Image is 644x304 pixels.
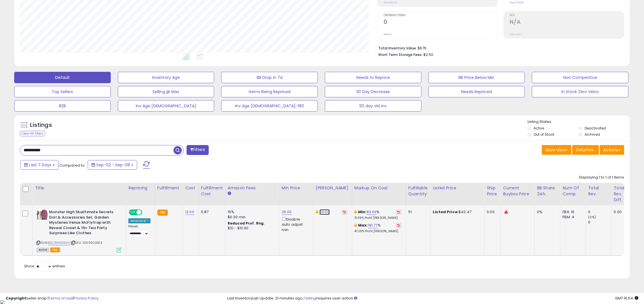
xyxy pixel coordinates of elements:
[423,52,433,57] span: $2.50
[367,209,377,215] a: 83.69
[572,145,599,155] button: Columns
[585,132,600,137] label: Archived
[282,185,311,191] div: Min Price
[30,121,52,129] h5: Listings
[36,209,48,220] img: 51By-KL0S1L._SL40_.jpg
[384,19,498,26] h2: 0
[487,209,496,215] div: 0.00
[542,145,571,155] button: Save View
[35,185,124,191] div: Title
[585,126,606,131] label: Deactivated
[50,248,60,252] span: FBA
[563,209,581,215] div: FBA: 16
[48,240,70,245] a: B0CRM3X9G4
[563,215,581,220] div: FBM: 4
[384,33,392,36] small: Prev: 0
[228,226,275,231] div: $10 - $10.90
[118,72,214,83] button: Inventory Age
[201,209,221,215] div: 5.87
[408,209,426,215] div: 51
[128,185,152,191] div: Repricing
[358,223,368,228] b: Max:
[88,160,137,170] button: Sep-02 - Sep-08
[325,72,421,83] button: Needs to Reprice
[588,220,611,225] div: 0
[221,100,318,112] button: Inv Age [DEMOGRAPHIC_DATA]-180
[510,19,624,26] h2: N/A
[24,263,65,269] span: Show: entries
[354,185,403,191] div: Markup on Cost
[614,209,622,215] div: 0.00
[358,209,367,215] b: Min:
[325,100,421,112] button: 90 day old inv
[532,72,628,83] button: Non Competitive
[588,215,596,219] small: (0%)
[29,162,51,168] span: Last 7 Days
[14,86,111,97] button: Top Sellers
[316,185,350,191] div: [PERSON_NAME]
[118,100,214,112] button: Inv Age [DEMOGRAPHIC_DATA]
[343,211,346,213] i: Revert to store-level Dynamic Max Price
[282,209,292,215] a: 35.00
[588,185,609,197] div: Total Rev.
[433,209,480,215] div: $42.47
[59,163,85,168] span: Compared to:
[118,86,214,97] button: Selling @ Max
[128,225,150,237] div: Preset:
[316,210,318,214] i: This overrides the store level Dynamic Max Price for this listing
[70,240,102,245] span: | SKU: 1069923183
[532,86,628,97] button: In Stock Zero Veloc
[384,14,498,17] span: Ordered Items
[397,224,400,227] i: Revert to store-level Max Markup
[384,1,397,4] small: Prev: $0.00
[228,191,231,196] small: Amazon Fees.
[397,211,400,213] i: Revert to store-level Min Markup
[228,215,275,220] div: $0.30 min
[378,44,620,51] li: $676
[510,1,523,4] small: Prev: 0.00%
[14,100,111,112] button: B2B
[615,295,638,301] span: 2025-09-16 16:54 GMT
[20,131,45,136] div: Clear All Filters
[352,183,406,205] th: The percentage added to the cost of goods (COGS) that forms the calculator for Min & Max prices.
[537,185,558,197] div: BB Share 24h.
[157,209,168,216] small: FBA
[185,209,194,215] a: 13.00
[354,210,357,214] i: This overrides the store level min markup for this listing
[157,185,180,191] div: Fulfillment
[576,147,594,153] span: Columns
[221,86,318,97] button: Items Being Repriced
[428,86,525,97] button: Needs Repriced
[304,295,316,301] a: 1 listing
[600,145,624,155] button: Actions
[221,72,318,83] button: BB Drop in 7d
[579,175,624,180] div: Displaying 1 to 1 of 1 items
[325,86,421,97] button: 30 Day Decrease
[408,185,428,197] div: Fulfillable Quantity
[128,218,150,223] div: Amazon AI *
[534,126,544,131] label: Active
[187,145,209,155] button: Filters
[227,296,638,301] div: Last InventoryLab Update: 21 minutes ago, requires user action.
[14,72,111,83] button: Default
[563,185,583,197] div: Num of Comp.
[96,162,130,168] span: Sep-02 - Sep-08
[528,119,630,125] p: Listing States:
[6,296,99,301] div: seller snap | |
[185,185,196,191] div: Cost
[74,295,99,301] a: Privacy Policy
[6,295,26,301] strong: Copyright
[228,209,275,215] div: 15%
[354,209,402,220] div: %
[49,295,73,301] a: Terms of Use
[319,209,330,215] a: 50.00
[433,209,459,215] b: Listed Price:
[428,72,525,83] button: BB Price Below Min
[614,185,624,203] div: Total Rev. Diff.
[129,210,137,215] span: ON
[503,185,532,197] div: Current Buybox Price
[282,216,309,232] div: Disable auto adjust min
[228,221,265,226] b: Reduced Prof. Rng.
[378,52,423,57] b: Short Term Storage Fees:
[354,223,402,233] div: %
